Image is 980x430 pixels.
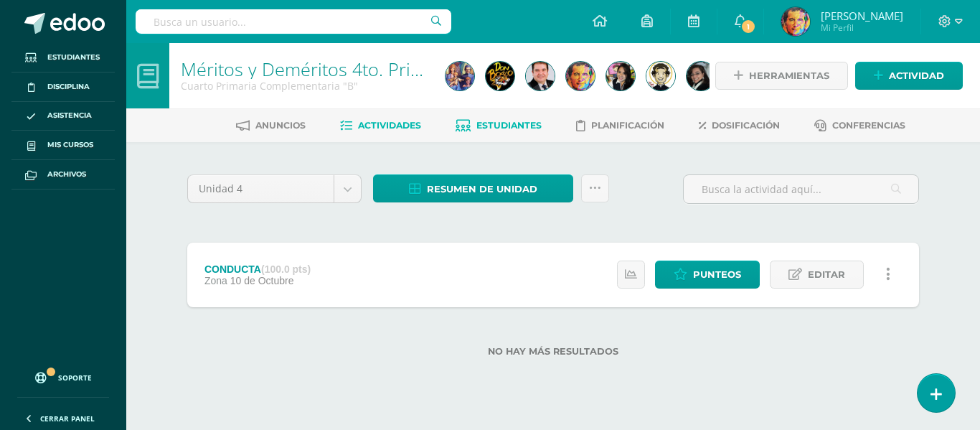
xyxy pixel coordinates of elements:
input: Busca un usuario... [136,9,451,34]
span: Actividades [358,120,421,131]
span: Conferencias [832,120,905,131]
a: Resumen de unidad [373,174,573,202]
span: Asistencia [47,110,92,121]
span: Editar [808,261,845,288]
img: 6189efe1154869782297a4f5131f6e1d.png [781,7,810,36]
span: Archivos [47,169,86,180]
span: 1 [740,19,756,34]
span: Anuncios [255,120,306,131]
span: 10 de Octubre [230,275,294,286]
span: Planificación [591,120,664,131]
span: Punteos [693,261,741,288]
img: e848a06d305063da6e408c2e705eb510.png [486,62,514,90]
span: Estudiantes [47,52,100,63]
a: Actividades [340,114,421,137]
h1: Méritos y Deméritos 4to. Primaria ¨B¨ [181,59,428,79]
a: Actividad [855,62,963,90]
a: Estudiantes [11,43,115,73]
span: Estudiantes [476,120,542,131]
span: Mis cursos [47,139,93,151]
a: Soporte [17,358,109,393]
a: Estudiantes [456,114,542,137]
span: Resumen de unidad [427,176,537,202]
label: No hay más resultados [187,346,919,357]
img: 6189efe1154869782297a4f5131f6e1d.png [566,62,595,90]
img: cec87810e7b0876db6346626e4ad5e30.png [646,62,675,90]
a: Méritos y Deméritos 4to. Primaria ¨B¨ [181,57,494,81]
a: Dosificación [699,114,780,137]
span: Zona [204,275,227,286]
span: Actividad [889,62,944,89]
span: [PERSON_NAME] [821,9,903,23]
div: Cuarto Primaria Complementaria 'B' [181,79,428,93]
a: Mis cursos [11,131,115,160]
img: 7bd55ac0c36ce47889d24abe3c1e3425.png [446,62,474,90]
span: Disciplina [47,81,90,93]
img: e602cc58a41d4ad1c6372315f6095ebf.png [687,62,715,90]
a: Disciplina [11,73,115,102]
a: Asistencia [11,102,115,131]
a: Anuncios [236,114,306,137]
strong: (100.0 pts) [261,263,311,275]
a: Planificación [576,114,664,137]
a: Conferencias [814,114,905,137]
a: Herramientas [715,62,848,90]
a: Punteos [655,261,760,289]
img: af1a872015daedc149f5fcb991658e4f.png [526,62,555,90]
a: Unidad 4 [188,175,361,202]
span: Mi Perfil [821,22,903,34]
span: Soporte [58,373,92,383]
span: Herramientas [749,62,829,89]
a: Archivos [11,160,115,190]
input: Busca la actividad aquí... [684,175,918,203]
span: Cerrar panel [40,413,95,424]
img: 47fbbcbd1c9a7716bb8cb4b126b93520.png [606,62,635,90]
span: Dosificación [712,120,780,131]
span: Unidad 4 [199,175,323,202]
div: CONDUCTA [204,263,311,275]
